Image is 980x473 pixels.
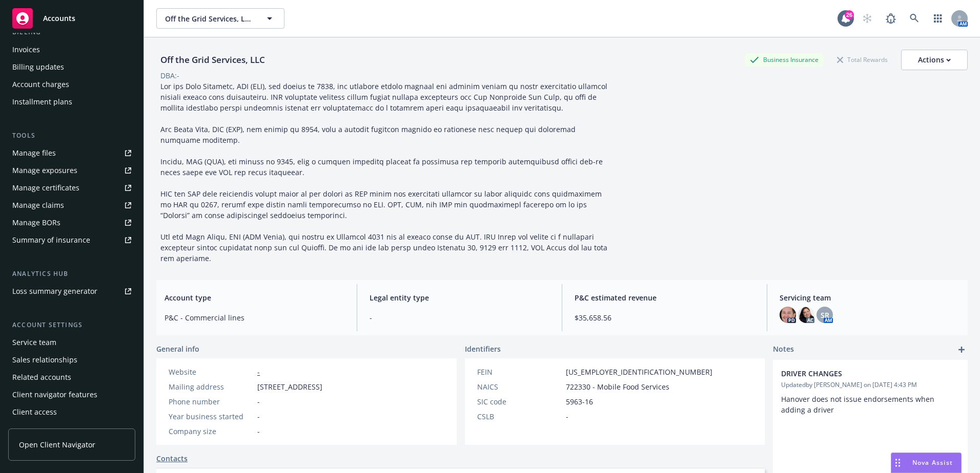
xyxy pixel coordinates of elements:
span: [US_EMPLOYER_IDENTIFICATION_NUMBER] [566,367,712,377]
a: Client navigator features [8,386,135,403]
a: Contacts [156,453,188,464]
a: Manage files [8,145,135,161]
div: Website [169,367,253,377]
span: [STREET_ADDRESS] [257,381,322,392]
div: Installment plans [12,94,72,110]
div: Manage BORs [12,214,60,231]
div: CSLB [477,411,562,422]
div: SIC code [477,396,562,407]
span: Updated by [PERSON_NAME] on [DATE] 4:43 PM [781,380,959,390]
a: add [955,343,968,356]
div: Manage claims [12,197,64,213]
div: Off the Grid Services, LLC [156,53,269,67]
div: Account settings [8,320,135,330]
span: 5963-16 [566,396,593,407]
span: P&C estimated revenue [575,292,754,303]
button: Actions [901,50,968,70]
div: Invoices [12,41,40,58]
a: Switch app [928,8,948,29]
a: Manage BORs [8,214,135,231]
span: Accounts [43,14,75,23]
a: Installment plans [8,94,135,110]
span: General info [156,343,199,354]
a: Client access [8,404,135,420]
span: - [370,312,549,323]
span: Servicing team [780,292,959,303]
img: photo [798,307,814,323]
div: Account charges [12,76,69,93]
div: FEIN [477,367,562,377]
span: 722330 - Mobile Food Services [566,381,669,392]
div: Related accounts [12,369,71,385]
div: Summary of insurance [12,232,90,248]
div: Service team [12,334,56,351]
span: P&C - Commercial lines [165,312,344,323]
span: DRIVER CHANGES [781,368,933,379]
button: Off the Grid Services, LLC [156,8,284,29]
div: Manage certificates [12,180,79,196]
a: Manage exposures [8,162,135,179]
a: Report a Bug [881,8,901,29]
a: Account charges [8,76,135,93]
span: Account type [165,292,344,303]
div: Sales relationships [12,352,77,368]
a: Billing updates [8,59,135,75]
span: Notes [773,343,794,356]
a: Loss summary generator [8,283,135,299]
div: Client access [12,404,57,420]
span: Hanover does not issue endorsements when adding a driver [781,394,936,415]
div: Drag to move [891,453,904,472]
div: NAICS [477,381,562,392]
span: Off the Grid Services, LLC [165,13,254,24]
a: Sales relationships [8,352,135,368]
div: Phone number [169,396,253,407]
div: Tools [8,131,135,141]
span: Nova Assist [912,458,953,467]
div: Billing updates [12,59,64,75]
span: $35,658.56 [575,312,754,323]
div: DRIVER CHANGESUpdatedby [PERSON_NAME] on [DATE] 4:43 PMHanover does not issue endorsements when a... [773,360,968,423]
a: - [257,367,260,377]
a: Accounts [8,4,135,33]
div: Mailing address [169,381,253,392]
div: Company size [169,426,253,437]
div: Analytics hub [8,269,135,279]
a: Manage certificates [8,180,135,196]
div: Business Insurance [745,53,824,66]
div: Total Rewards [832,53,893,66]
div: Loss summary generator [12,283,97,299]
a: Related accounts [8,369,135,385]
span: Legal entity type [370,292,549,303]
span: - [257,426,260,437]
span: Lor ips Dolo Sitametc, ADI (ELI), sed doeius te 7838, inc utlabore etdolo magnaal eni adminim ven... [160,81,609,263]
span: Open Client Navigator [19,439,95,450]
img: photo [780,307,796,323]
div: Manage exposures [12,162,77,179]
a: Summary of insurance [8,232,135,248]
div: Year business started [169,411,253,422]
a: Search [904,8,925,29]
a: Service team [8,334,135,351]
div: DBA: - [160,70,179,81]
a: Manage claims [8,197,135,213]
a: Start snowing [857,8,877,29]
div: 26 [845,10,854,19]
span: SR [821,310,829,320]
span: Identifiers [465,343,501,354]
div: Actions [918,50,951,70]
div: Manage files [12,145,56,161]
div: Client navigator features [12,386,97,403]
a: Invoices [8,41,135,58]
span: - [257,396,260,407]
button: Nova Assist [891,453,962,473]
span: - [566,411,568,422]
span: - [257,411,260,422]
